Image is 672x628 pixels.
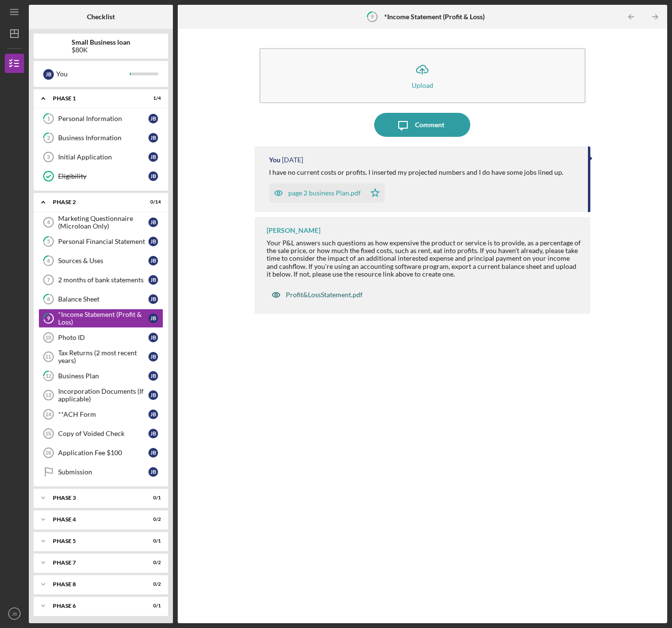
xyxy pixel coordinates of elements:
[38,290,163,309] a: 8Balance SheetJB
[58,387,148,403] div: Incorporation Documents (If applicable)
[269,156,281,164] div: You
[267,285,367,304] button: Profit&LossStatement.pdf
[148,410,158,419] div: J B
[384,13,485,21] b: *Income Statement (Profit & Loss)
[58,349,148,364] div: Tax Returns (2 most recent years)
[148,448,158,458] div: J B
[53,560,137,566] div: Phase 7
[72,38,130,46] b: Small Business loan
[148,275,158,285] div: J B
[269,183,385,203] button: page 2 business Plan.pdf
[144,603,161,609] div: 0 / 1
[144,538,161,544] div: 0 / 1
[38,147,163,167] a: 3Initial ApplicationJB
[53,603,137,609] div: Phase 6
[53,581,137,587] div: Phase 8
[148,256,158,266] div: J B
[148,294,158,304] div: J B
[144,560,161,566] div: 0 / 2
[53,495,137,501] div: Phase 3
[45,450,51,456] tspan: 16
[267,227,320,234] div: [PERSON_NAME]
[148,467,158,477] div: J B
[12,611,17,616] text: JB
[58,334,148,341] div: Photo ID
[269,169,563,176] div: I have no current costs or profits. I inserted my projected numbers and I do have some jobs lined...
[58,238,148,245] div: Personal Financial Statement
[38,424,163,443] a: 15Copy of Voided CheckJB
[47,239,50,245] tspan: 5
[58,257,148,265] div: Sources & Uses
[148,237,158,246] div: J B
[38,405,163,424] a: 14**ACH FormJB
[58,411,148,418] div: **ACH Form
[38,443,163,462] a: 16Application Fee $100JB
[47,296,50,302] tspan: 8
[267,239,581,278] div: Your P&L answers such questions as how expensive the product or service is to provide, as a perce...
[374,113,470,137] button: Comment
[144,96,161,101] div: 1 / 4
[72,46,130,54] div: $80K
[58,295,148,303] div: Balance Sheet
[58,172,148,180] div: Eligibility
[58,215,148,230] div: Marketing Questionnaire (Microloan Only)
[45,335,51,340] tspan: 10
[58,276,148,284] div: 2 months of bank statements
[58,430,148,437] div: Copy of Voided Check
[144,199,161,205] div: 0 / 14
[45,431,51,436] tspan: 15
[148,333,158,342] div: J B
[47,154,50,160] tspan: 3
[58,372,148,380] div: Business Plan
[58,153,148,161] div: Initial Application
[47,258,50,264] tspan: 6
[144,581,161,587] div: 0 / 2
[46,373,51,379] tspan: 12
[259,48,586,103] button: Upload
[43,69,54,80] div: J B
[47,315,50,322] tspan: 9
[38,309,163,328] a: 9*Income Statement (Profit & Loss)JB
[58,468,148,476] div: Submission
[56,66,130,82] div: You
[144,495,161,501] div: 0 / 1
[47,116,50,122] tspan: 1
[58,311,148,326] div: *Income Statement (Profit & Loss)
[53,538,137,544] div: Phase 5
[38,128,163,147] a: 2Business InformationJB
[148,429,158,438] div: J B
[148,314,158,323] div: J B
[412,82,433,89] div: Upload
[58,449,148,457] div: Application Fee $100
[53,199,137,205] div: Phase 2
[45,411,51,417] tspan: 14
[53,517,137,522] div: Phase 4
[38,251,163,270] a: 6Sources & UsesJB
[38,386,163,405] a: 13Incorporation Documents (If applicable)JB
[148,171,158,181] div: J B
[148,390,158,400] div: J B
[38,109,163,128] a: 1Personal InformationJB
[148,133,158,143] div: J B
[148,217,158,227] div: J B
[38,270,163,290] a: 72 months of bank statementsJB
[45,354,51,360] tspan: 11
[38,232,163,251] a: 5Personal Financial StatementJB
[38,347,163,366] a: 11Tax Returns (2 most recent years)JB
[58,115,148,122] div: Personal Information
[144,517,161,522] div: 0 / 2
[5,604,24,623] button: JB
[47,135,50,141] tspan: 2
[38,167,163,186] a: EligibilityJB
[87,13,115,21] b: Checklist
[286,291,363,299] div: Profit&LossStatement.pdf
[45,392,51,398] tspan: 13
[148,152,158,162] div: J B
[47,277,50,283] tspan: 7
[38,328,163,347] a: 10Photo IDJB
[288,189,361,197] div: page 2 business Plan.pdf
[371,13,374,20] tspan: 9
[38,462,163,482] a: SubmissionJB
[282,156,303,164] time: 2025-08-17 18:29
[47,219,50,225] tspan: 4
